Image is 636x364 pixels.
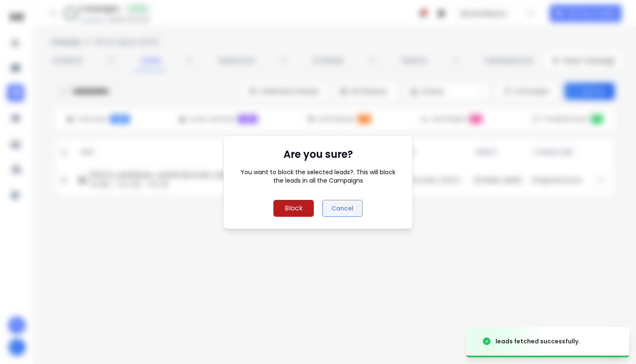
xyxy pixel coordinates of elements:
button: Block [273,200,314,217]
button: Cancel [322,200,363,217]
div: leads fetched successfully. [496,337,580,345]
h1: Are you sure? [284,148,353,161]
p: You want to block the selected leads?. This will block the leads in all the Campaigns [236,168,400,185]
